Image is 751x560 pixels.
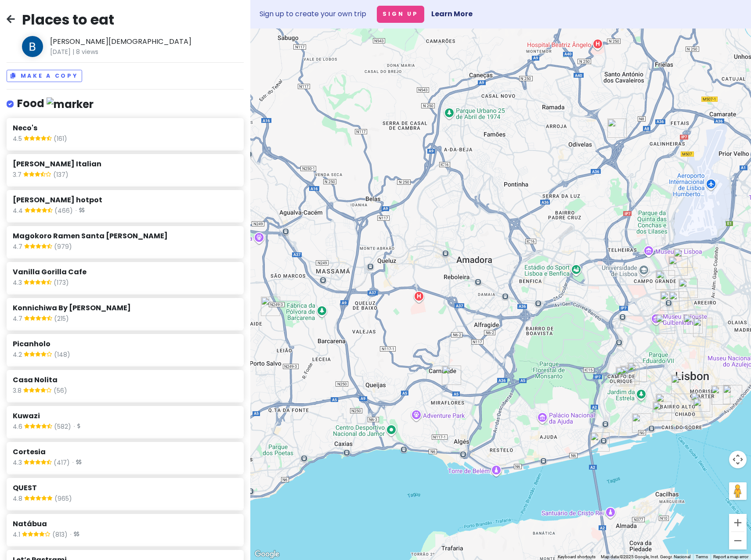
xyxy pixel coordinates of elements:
button: Keyboard shortcuts [558,554,596,560]
img: marker [47,97,94,111]
button: Zoom out [729,532,747,549]
span: 4.8 [13,494,24,505]
span: 4.3 [13,458,24,469]
h4: Food [17,97,94,111]
span: 4.5 [13,134,24,145]
span: (161) [54,134,67,145]
span: · [73,207,84,217]
img: Author [22,36,43,57]
div: Chong Qing hotpot [693,318,712,337]
span: (56) [54,386,67,397]
span: (148) [54,350,70,361]
span: 4.3 [13,278,24,289]
div: Natábua [668,256,688,276]
button: Drag Pegman onto the map to open Street View [729,482,747,500]
div: Konnichiwa By Sakura [669,291,688,311]
div: Oriente [607,118,627,138]
div: The Coffee [691,392,710,412]
div: Delphi Cheesesteaks [671,375,690,394]
div: Neco's [628,363,647,382]
span: (417) [54,458,70,469]
div: Funky Chunky Cookies [620,366,639,385]
span: (466) [54,206,73,217]
div: Casa Nolita [590,432,610,452]
span: 4.6 [13,422,24,433]
span: · [71,423,80,433]
span: (137) [53,170,69,181]
h6: QUEST [13,484,237,493]
span: (215) [54,314,69,325]
div: Café Expo [656,270,675,290]
span: 4.4 [13,206,25,217]
a: Learn More [431,9,473,19]
button: Make a Copy [7,70,82,83]
span: (979) [54,242,72,253]
span: (965) [54,494,72,505]
span: 4.7 [13,314,24,325]
img: Google [253,549,282,560]
div: Let’s Pastrami [656,394,675,413]
div: QUEST [653,402,672,421]
h6: [PERSON_NAME] Italian [13,160,237,169]
h6: Casa Nolita [13,376,237,385]
span: [PERSON_NAME][DEMOGRAPHIC_DATA] [50,36,191,47]
span: 4.7 [13,242,24,253]
div: Hygge Kaffe Baixa [693,398,712,417]
a: Terms (opens in new tab) [696,554,708,559]
h6: Vanilla Gorilla Cafe [13,268,237,277]
span: (813) [52,530,68,541]
span: [DATE] 8 views [50,47,191,57]
span: · [68,531,79,541]
h6: Neco's [13,124,237,133]
button: Map camera controls [729,451,747,468]
span: (582) [54,422,71,433]
h6: Picanholo [13,340,237,349]
a: Report a map error [713,554,748,559]
h6: Kuwazi [13,412,237,421]
div: Vanilla Gorilla Cafe [656,314,675,334]
span: · [70,459,81,469]
span: 3.8 [13,386,23,397]
div: Monkey Brain | Cookies, Coffee, Matcha, Boba & More [683,314,703,334]
button: Sign Up [377,6,424,23]
div: Cortesia [616,367,635,386]
h2: Places to eat [22,11,191,29]
div: Margarida Italian [442,366,461,385]
h6: Natábua [13,520,237,529]
button: Zoom in [729,514,747,531]
div: Picanholo [632,413,651,433]
span: 3.7 [13,170,23,181]
span: Map data ©2025 Google, Inst. Geogr. Nacional [601,554,690,559]
h6: Cortesia [13,448,237,457]
span: 4.1 [13,530,22,541]
span: (173) [54,278,69,289]
span: | [72,47,74,56]
a: Open this area in Google Maps (opens a new window) [253,549,282,560]
div: Mabel's Lisbon [679,279,698,298]
h6: [PERSON_NAME] hotpot [13,196,237,205]
h6: Konnichiwa By [PERSON_NAME] [13,304,237,313]
h6: Magokoro Ramen Santa [PERSON_NAME] [13,232,237,241]
div: Burgway [261,297,280,316]
div: Dafu大福 [674,248,693,268]
div: Copenhagen Coffee Lab - Alfama [711,385,730,405]
div: Magokoro Ramen Santa Apolónia [723,385,742,404]
span: 4.2 [13,350,24,361]
div: Kuwazi [660,291,679,311]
